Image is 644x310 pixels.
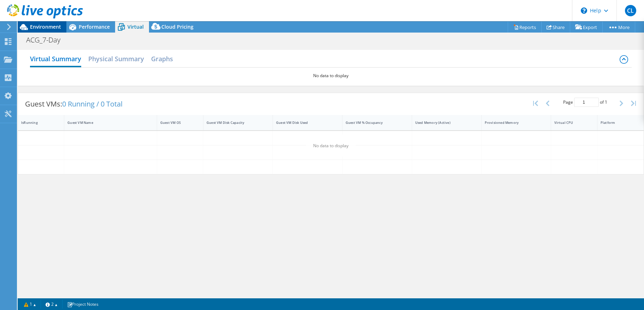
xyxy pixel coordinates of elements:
[62,300,103,309] a: Project Notes
[601,120,632,125] div: Platform
[605,99,607,105] span: 1
[127,23,144,30] span: Virtual
[574,98,599,107] input: jump to page
[30,23,61,30] span: Environment
[19,300,41,309] a: 1
[207,120,261,125] div: Guest VM Disk Capacity
[160,120,191,125] div: Guest VM OS
[581,7,587,14] svg: \n
[41,300,62,309] a: 2
[18,93,130,115] div: Guest VMs:
[563,98,607,107] span: Page of
[30,72,631,80] p: No data to display
[88,52,144,66] h2: Physical Summary
[415,120,470,125] div: Used Memory (Active)
[625,5,636,16] span: CL
[21,120,52,125] div: IsRunning
[62,99,123,109] span: 0 Running / 0 Total
[67,120,145,125] div: Guest VM Name
[541,22,570,33] a: Share
[161,23,193,30] span: Cloud Pricing
[554,120,585,125] div: Virtual CPU
[23,36,71,44] h1: ACG_7-Day
[508,22,542,33] a: Reports
[485,120,539,125] div: Provisioned Memory
[570,22,603,33] a: Export
[151,52,173,66] h2: Graphs
[346,120,400,125] div: Guest VM % Occupancy
[79,23,110,30] span: Performance
[30,52,81,67] h2: Virtual Summary
[276,120,330,125] div: Guest VM Disk Used
[602,22,635,33] a: More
